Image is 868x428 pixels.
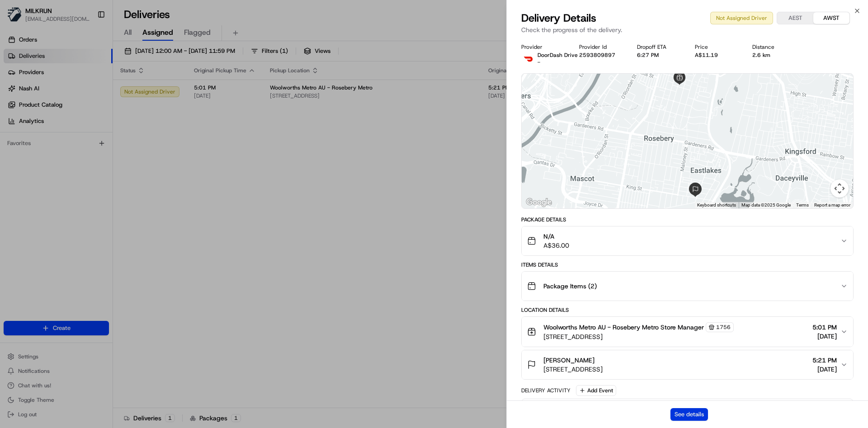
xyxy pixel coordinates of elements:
[521,11,596,25] span: Delivery Details
[752,43,796,51] div: Distance
[521,261,854,268] div: Items Details
[670,408,708,421] button: See details
[814,202,850,207] a: Report a map error
[812,323,837,332] span: 5:01 PM
[637,52,680,59] div: 6:27 PM
[538,59,540,66] span: -
[524,197,554,208] a: Open this area in Google Maps (opens a new window)
[796,202,809,207] a: Terms
[777,12,813,24] button: AEST
[543,365,603,374] span: [STREET_ADDRESS]
[521,43,565,51] div: Provider
[522,350,853,379] button: [PERSON_NAME][STREET_ADDRESS]5:21 PM[DATE]
[521,216,854,223] div: Package Details
[543,282,597,291] span: Package Items ( 2 )
[521,306,854,314] div: Location Details
[716,324,731,331] span: 1756
[543,323,704,332] span: Woolworths Metro AU - Rosebery Metro Store Manager
[637,43,680,51] div: Dropoff ETA
[812,365,837,374] span: [DATE]
[522,317,853,347] button: Woolworths Metro AU - Rosebery Metro Store Manager1756[STREET_ADDRESS]5:01 PM[DATE]
[522,226,853,255] button: N/AA$36.00
[521,52,536,66] img: doordash_logo_v2.png
[521,387,571,394] div: Delivery Activity
[576,385,616,396] button: Add Event
[521,25,854,34] p: Check the progress of the delivery.
[813,12,849,24] button: AWST
[812,332,837,341] span: [DATE]
[695,52,738,59] div: A$11.19
[695,43,738,51] div: Price
[524,197,554,208] img: Google
[522,272,853,301] button: Package Items (2)
[543,232,569,241] span: N/A
[830,179,849,198] button: Map camera controls
[543,332,734,341] span: [STREET_ADDRESS]
[752,52,796,59] div: 2.6 km
[812,356,837,365] span: 5:21 PM
[543,241,569,250] span: A$36.00
[579,52,615,59] button: 2593809897
[579,43,623,51] div: Provider Id
[538,52,578,59] span: DoorDash Drive
[741,202,791,207] span: Map data ©2025 Google
[697,202,736,208] button: Keyboard shortcuts
[543,356,594,365] span: [PERSON_NAME]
